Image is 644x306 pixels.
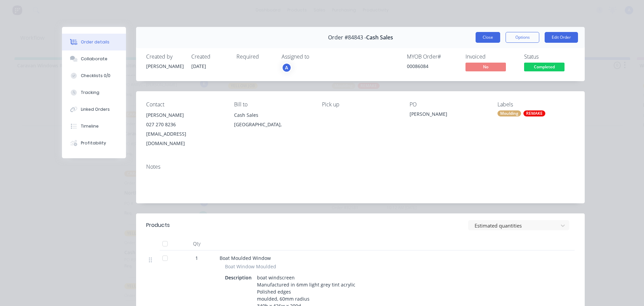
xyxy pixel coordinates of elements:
div: Order details [81,39,109,45]
span: Completed [524,63,565,71]
div: Timeline [81,123,99,129]
div: Status [524,54,575,60]
button: Collaborate [62,50,126,67]
div: [GEOGRAPHIC_DATA], [234,120,311,129]
button: Checklists 0/0 [62,67,126,84]
button: Timeline [62,118,126,135]
div: Collaborate [81,56,107,62]
div: Created [191,54,228,60]
div: [EMAIL_ADDRESS][DOMAIN_NAME] [146,129,223,148]
span: Order #84843 - [328,34,366,41]
div: Cash Sales[GEOGRAPHIC_DATA], [234,110,311,132]
button: Options [506,32,539,43]
div: Moulding [497,110,521,116]
span: Boat Moulded Window [220,255,271,261]
div: Description [225,273,254,282]
div: REMAKE [523,110,545,116]
div: [PERSON_NAME] [410,110,487,120]
button: Order details [62,34,126,50]
div: Contact [146,101,223,108]
span: No [465,63,506,71]
div: Qty [176,237,217,250]
button: Linked Orders [62,101,126,118]
div: Bill to [234,101,311,108]
button: Completed [524,63,565,73]
div: Notes [146,164,575,170]
div: Checklists 0/0 [81,73,110,79]
span: Boat Window Moulded [225,263,276,270]
div: Required [236,54,273,60]
div: Invoiced [465,54,516,60]
div: 00086084 [407,63,457,70]
span: Cash Sales [366,34,393,41]
div: Pick up [322,101,399,108]
div: Labels [497,101,575,108]
span: 1 [195,254,198,262]
div: Cash Sales [234,110,311,120]
div: 027 270 8236 [146,120,223,129]
div: MYOB Order # [407,54,457,60]
button: A [282,63,292,73]
div: [PERSON_NAME]027 270 8236[EMAIL_ADDRESS][DOMAIN_NAME] [146,110,223,148]
div: Products [146,221,170,229]
div: [PERSON_NAME] [146,63,183,70]
button: Profitability [62,135,126,151]
div: Linked Orders [81,106,110,112]
div: Profitability [81,140,106,146]
button: Close [476,32,500,43]
div: Created by [146,54,183,60]
div: PO [410,101,487,108]
button: Tracking [62,84,126,101]
div: [PERSON_NAME] [146,110,223,120]
button: Edit Order [545,32,578,43]
div: Assigned to [282,54,349,60]
span: [DATE] [191,63,206,69]
div: Tracking [81,90,99,96]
